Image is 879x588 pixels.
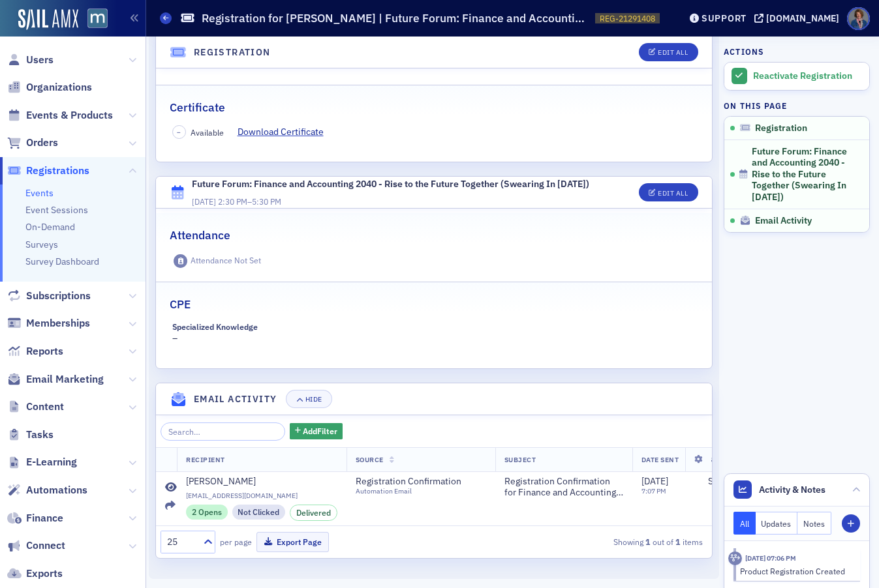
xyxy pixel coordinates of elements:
div: Specialized Knowledge [172,322,258,332]
button: Edit All [639,43,698,61]
a: Organizations [7,80,92,95]
a: Event Sessions [25,204,88,216]
span: Date Sent [641,455,679,464]
div: Automation Email [356,487,474,495]
div: Edit All [658,190,688,197]
span: Registration [755,123,807,134]
h4: Registration [194,46,271,59]
span: Subject [504,455,536,464]
button: Updates [756,512,798,535]
a: Email Marketing [7,372,104,387]
div: Delivered [290,505,337,520]
time: 2:30 PM [218,196,247,207]
div: Showing out of items [531,536,703,548]
img: SailAMX [87,8,108,29]
span: – [177,128,181,137]
div: 25 [167,535,196,549]
a: E-Learning [7,455,77,469]
div: – [172,322,293,345]
h4: Actions [724,46,764,57]
a: View Homepage [78,8,108,31]
a: Registrations [7,164,89,178]
div: Product Registration Created [740,565,852,577]
span: Registration Confirmation [356,476,474,488]
span: Recipient [186,455,225,464]
a: Reactivate Registration [724,63,869,90]
div: [PERSON_NAME] [186,476,256,488]
span: – [192,196,281,207]
span: Registration Confirmation for Finance and Accounting 2040 - Rise to the Future Together (Swearing... [504,476,623,499]
button: [DOMAIN_NAME] [754,14,844,23]
span: Reports [26,344,63,359]
a: On-Demand [25,221,75,233]
span: Automations [26,483,87,497]
span: Future Forum: Finance and Accounting 2040 - Rise to the Future Together (Swearing In [DATE]) [752,146,852,203]
label: per page [220,536,252,548]
a: Subscriptions [7,289,91,303]
a: Content [7,400,64,414]
span: [DATE] [192,196,216,207]
strong: 1 [643,536,653,548]
a: Tasks [7,428,54,442]
a: Surveys [25,239,58,250]
a: Finance [7,511,63,525]
span: Email Marketing [26,372,104,387]
a: Reports [7,344,63,359]
span: Source [356,455,384,464]
button: Notes [797,512,831,535]
img: SailAMX [18,9,78,30]
span: Finance [26,511,63,525]
span: Connect [26,538,65,553]
div: Reactivate Registration [753,70,863,82]
time: 9/1/2025 07:06 PM [745,553,796,563]
button: Hide [286,390,332,408]
span: REG-21291408 [600,13,655,24]
input: Search… [161,422,285,441]
span: Available [191,126,224,138]
span: Events & Products [26,108,113,123]
h2: CPE [170,296,191,313]
div: [DOMAIN_NAME] [766,12,839,24]
button: Export Page [256,532,329,552]
span: Add Filter [303,425,337,437]
h2: Certificate [170,99,225,116]
span: [EMAIL_ADDRESS][DOMAIN_NAME] [186,492,337,500]
h4: Email Activity [194,392,277,406]
span: Activity & Notes [759,483,825,497]
span: Tasks [26,428,54,442]
button: AddFilter [290,423,343,439]
div: Support [702,12,747,24]
span: Profile [847,7,870,30]
h1: Registration for [PERSON_NAME] | Future Forum: Finance and Accounting 2040 - Rise to the Future T... [202,10,589,26]
span: Email Activity [755,215,812,227]
a: Download Certificate [238,125,333,139]
time: 5:30 PM [252,196,281,207]
span: Organizations [26,80,92,95]
span: Exports [26,566,63,581]
span: [DATE] [641,475,668,487]
span: Subscriptions [26,289,91,303]
span: E-Learning [26,455,77,469]
a: [PERSON_NAME] [186,476,337,488]
a: Survey Dashboard [25,256,99,267]
span: Orders [26,136,58,150]
a: Users [7,53,54,67]
strong: 1 [673,536,683,548]
span: Users [26,53,54,67]
div: Attendance Not Set [191,256,261,265]
div: Future Forum: Finance and Accounting 2040 - Rise to the Future Together (Swearing In [DATE]) [192,177,589,191]
a: Events & Products [7,108,113,123]
a: Exports [7,566,63,581]
div: Not Clicked [232,505,286,519]
span: Content [26,400,64,414]
a: Events [25,187,54,199]
a: Memberships [7,316,90,331]
a: Orders [7,136,58,150]
button: Edit All [639,183,698,201]
a: Registration ConfirmationAutomation Email [356,476,486,496]
a: Automations [7,483,87,497]
a: Connect [7,538,65,553]
h2: Attendance [170,227,230,244]
div: 2 Opens [186,505,228,519]
span: Registrations [26,164,89,178]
